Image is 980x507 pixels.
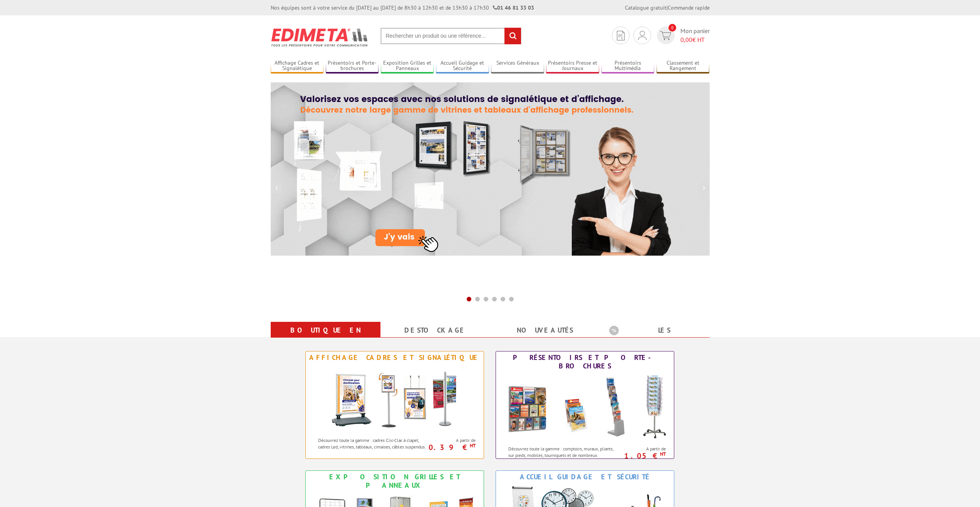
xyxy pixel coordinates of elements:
[305,351,484,459] a: Affichage Cadres et Signalétique Affichage Cadres et Signalétique Découvrez toute la gamme : cadr...
[680,27,710,44] span: Mon panier
[625,4,667,11] a: Catalogue gratuit
[609,323,705,339] b: Les promotions
[381,60,434,72] a: Exposition Grilles et Panneaux
[601,60,655,72] a: Présentoirs Multimédia
[326,60,379,72] a: Présentoirs et Porte-brochures
[680,36,692,44] span: 0,00
[426,445,476,450] p: 0.39 €
[493,4,534,11] strong: 01 46 81 33 03
[616,453,666,458] p: 1.05 €
[498,473,672,481] div: Accueil Guidage et Sécurité
[491,60,544,72] a: Services Généraux
[430,437,476,443] span: A partir de
[390,323,481,337] a: Destockage
[508,445,618,465] p: Découvrez toute la gamme : comptoirs, muraux, pliants, sur pieds, mobiles, tourniquets et de nomb...
[617,31,625,40] img: devis rapide
[436,60,489,72] a: Accueil Guidage et Sécurité
[271,4,534,12] div: Nos équipes sont à votre service du [DATE] au [DATE] de 8h30 à 12h30 et de 13h30 à 17h30
[668,24,676,32] span: 0
[470,442,476,449] sup: HT
[496,351,674,459] a: Présentoirs et Porte-brochures Présentoirs et Porte-brochures Découvrez toute la gamme : comptoir...
[499,323,591,337] a: nouveautés
[655,27,710,44] a: devis rapide 0 Mon panier 0,00€ HT
[680,35,710,44] span: € HT
[504,28,521,44] input: rechercher
[668,4,710,11] a: Commande rapide
[620,446,666,452] span: A partir de
[308,353,482,362] div: Affichage Cadres et Signalétique
[500,372,670,442] img: Présentoirs et Porte-brochures
[546,60,599,72] a: Présentoirs Presse et Journaux
[280,323,371,351] a: Boutique en ligne
[271,60,324,72] a: Affichage Cadres et Signalétique
[498,353,672,370] div: Présentoirs et Porte-brochures
[609,323,700,351] a: Les promotions
[323,364,466,433] img: Affichage Cadres et Signalétique
[660,31,671,40] img: devis rapide
[657,60,710,72] a: Classement et Rangement
[660,451,666,457] sup: HT
[625,4,710,12] div: |
[638,31,647,40] img: devis rapide
[308,473,482,490] div: Exposition Grilles et Panneaux
[318,437,428,450] p: Découvrez toute la gamme : cadres Clic-Clac à clapet, cadres Led, vitrines, tableaux, cimaises, c...
[271,23,369,52] img: Présentoir, panneau, stand - Edimeta - PLV, affichage, mobilier bureau, entreprise
[380,28,521,44] input: Rechercher un produit ou une référence...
